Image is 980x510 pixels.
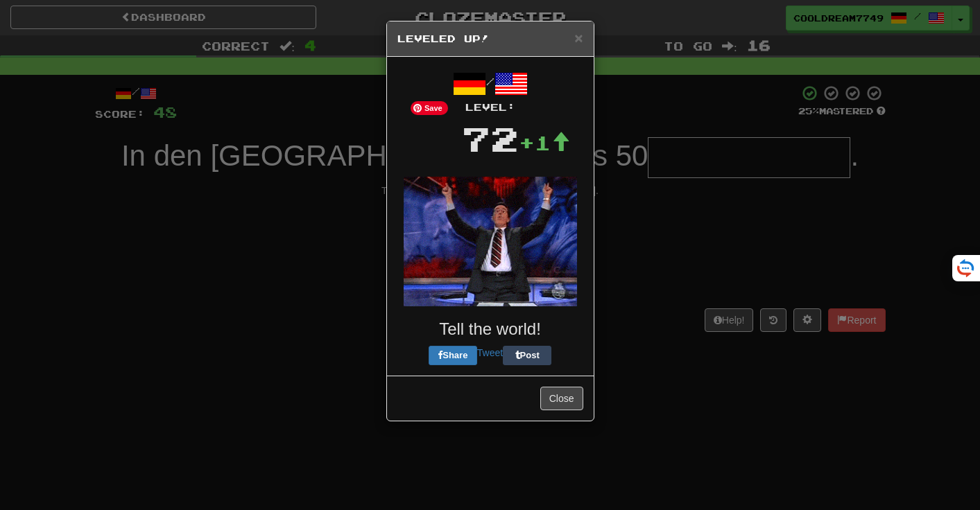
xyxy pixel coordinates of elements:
[429,346,477,365] button: Share
[411,101,448,115] span: Save
[397,32,583,46] h5: Leveled Up!
[462,114,519,163] div: 72
[397,67,583,114] div: /
[404,177,577,306] img: colbert-2-be1bfdc20e1ad268952deef278b8706a84000d88b3e313df47e9efb4a1bfc052.gif
[503,346,551,365] button: Post
[397,100,583,114] div: Level:
[574,30,583,45] button: Close
[477,347,503,358] a: Tweet
[574,30,583,46] span: ×
[397,320,583,338] h3: Tell the world!
[519,129,570,157] div: +1
[540,387,583,410] button: Close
